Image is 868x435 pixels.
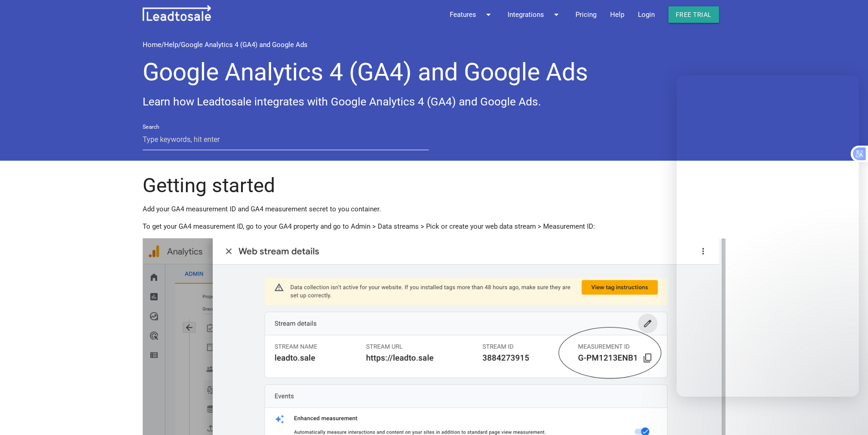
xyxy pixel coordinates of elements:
h2: Getting started [143,174,726,196]
input: Type keywords, hit enter [143,129,429,150]
h1: Google Analytics 4 (GA4) and Google Ads [143,50,726,86]
iframe: Intercom live chat [837,404,859,426]
a: Home [143,41,161,49]
a: Help [164,41,178,49]
label: Search [143,123,159,131]
img: leadtosale.png [143,5,211,21]
p: Add your GA4 measurement ID and GA4 measurement secret to you container. [143,204,726,215]
iframe: Intercom live chat [677,75,859,397]
a: Free trial [668,6,719,23]
a: Google Analytics 4 (GA4) and Google Ads [181,41,308,49]
h4: Learn how Leadtosale integrates with Google Analytics 4 (GA4) and Google Ads. [143,95,726,108]
div: / / [143,40,726,50]
p: To get your GA4 measurement ID, go to your GA4 property and go to Admin > Data streams > Pick or ... [143,221,726,232]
